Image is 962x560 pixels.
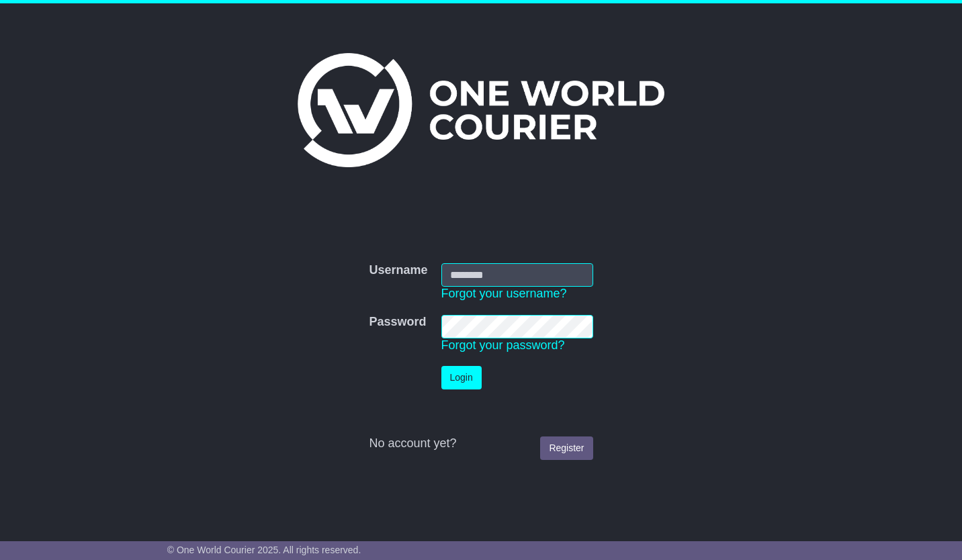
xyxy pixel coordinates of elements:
label: Username [369,263,427,278]
span: © One World Courier 2025. All rights reserved. [167,545,361,555]
a: Forgot your username? [441,287,567,300]
button: Login [441,366,482,389]
a: Forgot your password? [441,338,565,352]
img: One World [298,53,664,167]
a: Register [540,436,593,460]
label: Password [369,315,426,330]
div: No account yet? [369,436,593,451]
